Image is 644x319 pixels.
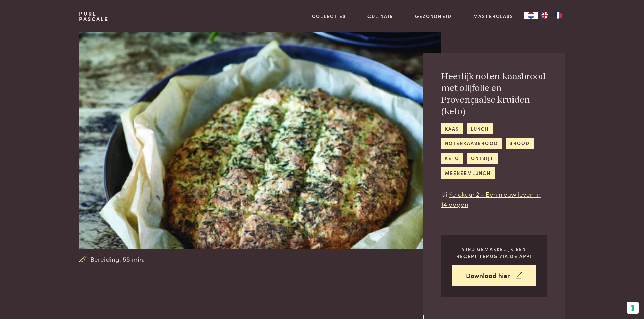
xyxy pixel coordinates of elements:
[524,12,565,19] aside: Language selected: Nederlands
[367,12,393,20] a: Culinair
[441,167,495,179] a: meeneemlunch
[473,12,514,20] a: Masterclass
[441,189,541,208] a: Ketokuur 2 - Een nieuw leven in 14 dagen
[441,138,502,149] a: notenkaasbrood
[538,12,551,19] a: EN
[551,12,565,19] a: FR
[79,11,109,22] a: PurePascale
[524,12,538,19] a: NL
[467,123,493,134] a: lunch
[506,138,534,149] a: brood
[441,153,463,164] a: keto
[452,246,536,260] p: Vind gemakkelijk een recept terug via de app!
[441,123,463,134] a: kaas
[441,71,547,117] h2: Heerlijk noten-kaasbrood met olijfolie en Provençaalse kruiden (keto)
[90,254,145,264] span: Bereiding: 55 min.
[467,153,498,164] a: ontbijt
[538,12,565,19] ul: Language list
[415,12,452,20] a: Gezondheid
[627,302,639,314] button: Uw voorkeuren voor toestemming voor trackingtechnologieën
[312,12,346,20] a: Collecties
[452,265,536,286] a: Download hier
[524,12,538,19] div: Language
[79,32,440,249] img: Heerlijk noten-kaasbrood met olijfolie en Provençaalse kruiden (keto)
[441,189,547,209] p: Uit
